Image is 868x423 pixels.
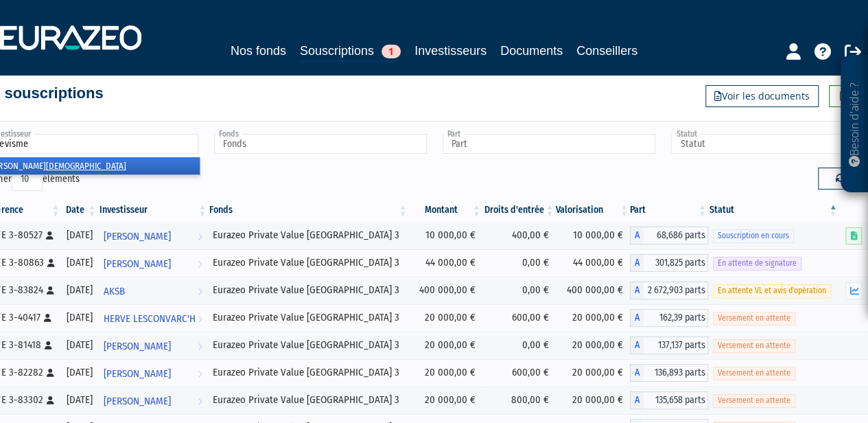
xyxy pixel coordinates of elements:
span: En attente VL et avis d'opération [713,284,831,297]
p: Besoin d'aide ? [847,62,863,186]
i: Voir l'investisseur [198,361,202,387]
i: [Français] Personne physique [47,286,54,295]
th: Fonds: activer pour trier la colonne par ordre croissant [208,198,408,222]
td: 20 000,00 € [556,332,631,359]
div: A - Eurazeo Private Value Europe 3 [630,336,708,354]
span: 301,825 parts [644,254,708,272]
td: 10 000,00 € [556,222,631,249]
div: A - Eurazeo Private Value Europe 3 [630,364,708,382]
i: Voir l'investisseur [198,389,202,414]
i: [Français] Personne physique [46,231,54,240]
div: [DATE] [66,283,93,297]
th: Date: activer pour trier la colonne par ordre croissant [61,198,97,222]
span: [PERSON_NAME] [104,361,171,387]
td: 20 000,00 € [556,304,631,332]
td: 20 000,00 € [408,332,482,359]
span: 1 [382,45,401,58]
span: 136,893 parts [644,364,708,382]
span: [PERSON_NAME] [104,224,171,249]
span: A [630,336,644,354]
span: A [630,391,644,409]
div: Eurazeo Private Value [GEOGRAPHIC_DATA] 3 [213,310,403,325]
div: [DATE] [66,228,93,242]
td: 0,00 € [482,277,556,304]
a: Conseillers [576,41,637,60]
td: 800,00 € [482,387,556,414]
td: 20 000,00 € [408,359,482,387]
span: [PERSON_NAME] [104,389,171,414]
div: Eurazeo Private Value [GEOGRAPHIC_DATA] 3 [213,393,403,407]
div: [DATE] [66,255,93,270]
select: Afficheréléments [12,168,43,191]
span: HERVE LESCONVARC'H [104,306,196,332]
td: 0,00 € [482,249,556,277]
i: [Français] Personne physique [44,314,51,322]
a: Investisseurs [414,41,486,60]
div: [DATE] [66,393,93,407]
th: Investisseur: activer pour trier la colonne par ordre croissant [98,198,209,222]
td: 400 000,00 € [556,277,631,304]
i: Voir l'investisseur [198,279,202,304]
span: A [630,227,644,244]
a: AKSB [98,277,209,304]
td: 44 000,00 € [556,249,631,277]
span: [PERSON_NAME] [104,251,171,277]
a: Nos fonds [231,41,286,60]
div: A - Eurazeo Private Value Europe 3 [630,282,708,299]
div: A - Eurazeo Private Value Europe 3 [630,227,708,244]
div: A - Eurazeo Private Value Europe 3 [630,391,708,409]
td: 600,00 € [482,304,556,332]
span: Versement en attente [713,339,795,352]
td: 20 000,00 € [556,359,631,387]
div: [DATE] [66,310,93,325]
i: [Français] Personne physique [47,259,55,267]
i: Voir l'investisseur [198,251,202,277]
i: [Français] Personne physique [47,369,54,377]
span: 135,658 parts [644,391,708,409]
span: 162,39 parts [644,309,708,327]
div: [DATE] [66,338,93,352]
span: [PERSON_NAME] [104,334,171,359]
td: 400,00 € [482,222,556,249]
a: Documents [500,41,563,60]
i: [Français] Personne physique [45,341,52,350]
span: Souscription en cours [713,229,794,242]
td: 20 000,00 € [408,304,482,332]
th: Montant: activer pour trier la colonne par ordre croissant [408,198,482,222]
em: [DEMOGRAPHIC_DATA] [46,161,126,171]
div: Eurazeo Private Value [GEOGRAPHIC_DATA] 3 [213,255,403,270]
td: 400 000,00 € [408,277,482,304]
div: Eurazeo Private Value [GEOGRAPHIC_DATA] 3 [213,228,403,242]
span: 137,137 parts [644,336,708,354]
th: Statut : activer pour trier la colonne par ordre d&eacute;croissant [708,198,839,222]
a: [PERSON_NAME] [98,249,209,277]
i: Voir l'investisseur [198,334,202,359]
span: 2 672,903 parts [644,282,708,299]
span: Versement en attente [713,367,795,380]
div: Eurazeo Private Value [GEOGRAPHIC_DATA] 3 [213,365,403,380]
div: A - Eurazeo Private Value Europe 3 [630,254,708,272]
span: AKSB [104,279,125,304]
td: 20 000,00 € [408,387,482,414]
a: [PERSON_NAME] [98,359,209,387]
a: Voir les documents [705,85,819,107]
span: A [630,364,644,382]
span: En attente de signature [713,257,801,270]
a: [PERSON_NAME] [98,332,209,359]
a: Souscriptions1 [300,41,401,62]
div: A - Eurazeo Private Value Europe 3 [630,309,708,327]
td: 0,00 € [482,332,556,359]
th: Valorisation: activer pour trier la colonne par ordre croissant [556,198,631,222]
td: 44 000,00 € [408,249,482,277]
span: Versement en attente [713,312,795,325]
a: [PERSON_NAME] [98,387,209,414]
span: A [630,309,644,327]
td: 20 000,00 € [556,387,631,414]
td: 600,00 € [482,359,556,387]
span: 68,686 parts [644,227,708,244]
td: 10 000,00 € [408,222,482,249]
div: Eurazeo Private Value [GEOGRAPHIC_DATA] 3 [213,283,403,297]
a: [PERSON_NAME] [98,222,209,249]
div: [DATE] [66,365,93,380]
i: [Français] Personne physique [47,396,54,404]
